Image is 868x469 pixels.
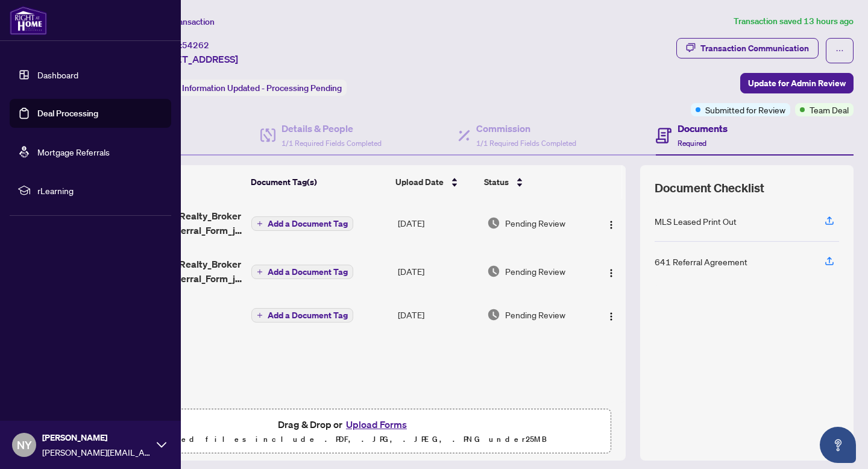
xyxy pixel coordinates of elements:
td: [DATE] [393,199,482,247]
h4: Details & People [281,121,382,136]
h4: Commission [476,121,576,136]
img: Logo [606,220,616,230]
span: Update for Admin Review [748,74,846,93]
span: plus [257,312,263,318]
span: Pending Review [505,308,565,321]
span: Drag & Drop orUpload FormsSupported files include .PDF, .JPG, .JPEG, .PNG under25MB [78,409,611,454]
button: Upload Forms [342,417,410,432]
button: Logo [602,213,621,233]
button: Add a Document Tag [251,265,353,279]
button: Logo [602,262,621,281]
p: Supported files include .PDF, .JPG, .JPEG, .PNG under 25 MB [85,432,603,447]
span: Status [484,175,509,189]
a: Dashboard [37,69,78,80]
span: Team Deal [810,103,849,116]
div: Transaction Communication [700,39,809,58]
img: logo [10,6,47,35]
button: Add a Document Tag [251,308,353,323]
span: [PERSON_NAME][EMAIL_ADDRESS][DOMAIN_NAME] [42,445,151,459]
span: plus [257,269,263,275]
span: Submitted for Review [705,103,785,116]
span: Information Updated - Processing Pending [182,83,342,93]
th: Document Tag(s) [246,165,391,199]
button: Add a Document Tag [251,216,353,231]
span: 1/1 Required Fields Completed [281,139,382,148]
span: [PERSON_NAME] [42,431,151,444]
th: Upload Date [391,165,479,199]
img: Document Status [487,216,500,230]
span: Pending Review [505,216,565,230]
button: Open asap [820,427,856,463]
a: Deal Processing [37,108,98,119]
span: Drag & Drop or [278,417,410,432]
span: Document Checklist [655,180,764,197]
button: Update for Admin Review [740,73,854,93]
img: Logo [606,312,616,321]
div: 641 Referral Agreement [655,255,747,268]
span: NY [17,436,32,453]
span: rLearning [37,184,163,197]
span: [STREET_ADDRESS] [149,52,238,66]
span: Add a Document Tag [268,268,348,276]
span: 1/1 Required Fields Completed [476,139,576,148]
article: Transaction saved 13 hours ago [734,14,854,28]
span: Pending Review [505,265,565,278]
button: Add a Document Tag [251,216,353,231]
td: [DATE] [393,295,482,334]
img: Document Status [487,265,500,278]
td: [DATE] [393,247,482,295]
span: Upload Date [395,175,444,189]
h4: Documents [678,121,728,136]
span: plus [257,221,263,227]
span: ellipsis [835,46,844,55]
span: Add a Document Tag [268,219,348,228]
div: MLS Leased Print Out [655,215,737,228]
span: Add a Document Tag [268,311,348,319]
span: View Transaction [150,16,215,27]
img: Logo [606,268,616,278]
button: Logo [602,305,621,324]
span: 54262 [182,40,209,51]
span: Required [678,139,706,148]
button: Transaction Communication [676,38,819,58]
img: Document Status [487,308,500,321]
a: Mortgage Referrals [37,146,110,157]
div: Status: [149,80,347,96]
th: Status [479,165,590,199]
